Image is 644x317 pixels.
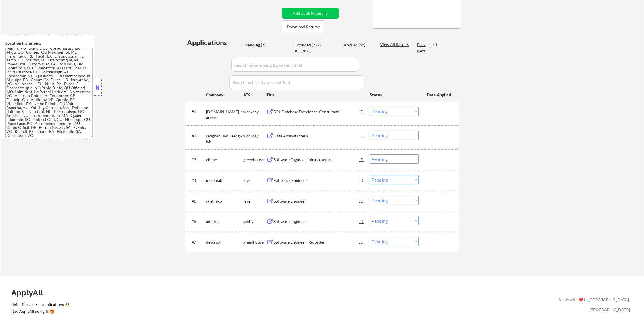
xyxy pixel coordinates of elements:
div: chime [206,157,243,163]
div: View All Results [380,42,410,48]
div: [DOMAIN_NAME]_careers [206,109,243,120]
div: descript [206,239,243,245]
div: ATS [243,92,267,98]
div: Software Engineer, Infrastructure [274,157,359,163]
div: greenhouse [243,157,267,163]
input: Search by company (case sensitive) [231,58,359,72]
div: lever [243,198,267,204]
div: #1 [192,109,202,115]
div: #4 [192,178,202,183]
div: JD [359,107,364,117]
div: Status [370,90,419,100]
div: #7 [192,239,202,245]
div: Full Stack Engineer [274,178,359,183]
div: Software Engineer [274,198,359,204]
div: Date Applied [427,92,452,98]
div: admiral [206,219,243,224]
div: SQL Database Developer Consultant I [274,109,359,115]
div: lever [243,178,267,183]
div: synthego [206,198,243,204]
div: greenhouse [243,239,267,245]
div: Applications [187,39,243,46]
div: Data Analyst Intern [274,133,359,139]
div: Excluded (212) [295,42,323,48]
a: Refer & earn free applications 👯‍♀️ [11,303,440,309]
div: Title [267,92,364,98]
div: JD [359,131,364,141]
div: Made with ❤️ in [GEOGRAPHIC_DATA], [GEOGRAPHIC_DATA] [557,295,630,314]
div: #2 [192,133,202,139]
div: Back [417,42,426,48]
div: JD [359,175,364,185]
a: Buy ApplyAll as a gift 🎁 [11,309,68,316]
div: JD [359,196,364,206]
div: Pending (7) [245,42,274,48]
div: JD [359,216,364,226]
div: Applied (68) [344,42,372,48]
div: #5 [192,198,202,204]
input: Search by title (case sensitive) [229,75,364,89]
div: 1 / 1 [430,42,443,48]
div: sedgwick.wd1.sedgwick [206,133,243,144]
div: Company [206,92,243,98]
div: JD [359,154,364,165]
div: Software Engineer- Recorder [274,239,359,245]
div: ashby [243,219,267,224]
div: workday [243,109,267,115]
button: Add a Job Manually [282,8,339,19]
div: ApplyAll [11,288,50,297]
div: Next [417,48,426,54]
button: Download Resume [282,20,324,33]
div: medialab [206,178,243,183]
div: #3 [192,157,202,163]
div: Location Inclusions: [5,41,93,46]
div: workday [243,133,267,139]
div: JD [359,237,364,247]
div: All (287) [295,48,323,54]
div: #6 [192,219,202,224]
div: Software Engineer [274,219,359,224]
div: Buy ApplyAll as a gift 🎁 [11,310,68,314]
